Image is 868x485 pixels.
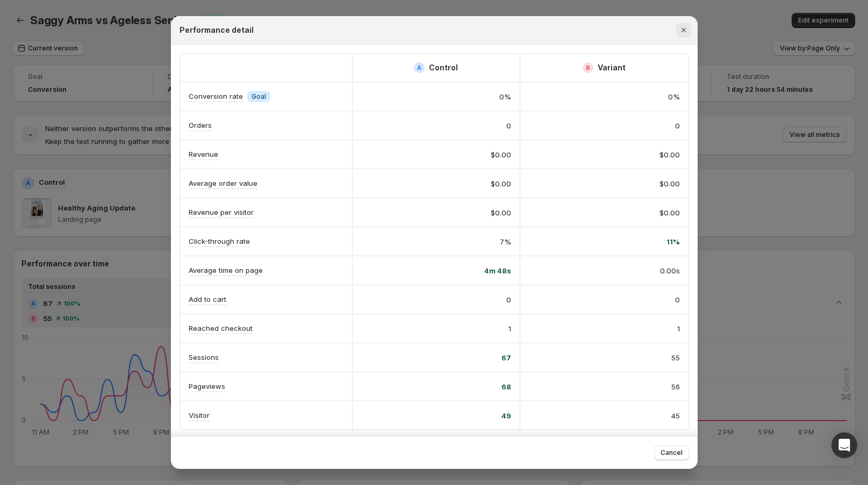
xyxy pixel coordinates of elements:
[501,381,511,392] span: 68
[417,64,421,71] h2: A
[659,149,680,160] span: $0.00
[189,352,219,363] p: Sessions
[491,149,511,160] span: $0.00
[499,91,511,102] span: 0%
[500,236,511,247] span: 7%
[660,265,680,276] span: 0.00s
[666,236,680,247] span: 11%
[659,178,680,189] span: $0.00
[659,207,680,218] span: $0.00
[831,432,857,458] div: Open Intercom Messenger
[189,381,225,392] p: Pageviews
[501,352,511,363] span: 67
[506,294,511,305] span: 0
[654,445,689,460] button: Cancel
[661,448,683,457] span: Cancel
[189,178,257,189] p: Average order value
[675,294,680,305] span: 0
[508,323,511,334] span: 1
[586,64,590,71] h2: B
[189,294,226,305] p: Add to cart
[506,120,511,131] span: 0
[676,23,691,38] button: Close
[501,410,511,421] span: 49
[189,207,254,218] p: Revenue per visitor
[671,381,680,392] span: 56
[484,265,511,276] span: 4m 48s
[189,236,250,247] p: Click-through rate
[252,92,266,101] span: Goal
[189,149,218,160] p: Revenue
[491,207,511,218] span: $0.00
[677,323,680,334] span: 1
[668,91,680,102] span: 0%
[598,62,626,73] h2: Variant
[189,120,212,131] p: Orders
[189,265,263,276] p: Average time on page
[429,62,458,73] h2: Control
[180,25,254,35] h2: Performance detail
[189,91,243,102] p: Conversion rate
[189,410,210,421] p: Visitor
[671,352,680,363] span: 55
[675,120,680,131] span: 0
[491,178,511,189] span: $0.00
[671,410,680,421] span: 45
[189,323,253,334] p: Reached checkout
